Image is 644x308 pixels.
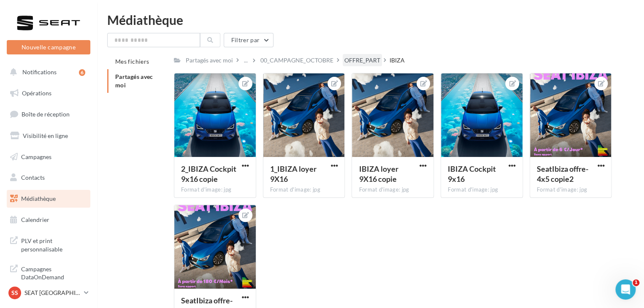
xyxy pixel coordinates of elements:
span: Visibilité en ligne [23,132,68,139]
span: 2_IBIZA Cockpit 9x16 copie [181,164,236,184]
div: Format d'image: jpg [270,186,338,194]
span: SeatIbiza offre-4x5 copie2 [537,164,588,184]
span: IBIZA loyer 9X16 copie [359,164,398,184]
span: PLV et print personnalisable [21,235,87,253]
div: Médiathèque [107,14,634,26]
span: Partagés avec moi [115,73,153,89]
a: Contacts [5,169,92,186]
a: SS SEAT [GEOGRAPHIC_DATA][PERSON_NAME] [7,285,90,301]
span: 1 [633,279,639,286]
a: Boîte de réception [5,105,92,123]
div: 00_CAMPAGNE_OCTOBRE [260,56,333,65]
span: IBIZA Cockpit 9x16 [448,164,496,184]
p: SEAT [GEOGRAPHIC_DATA][PERSON_NAME] [24,289,81,297]
span: 1_IBIZA loyer 9X16 [270,164,317,184]
div: Format d'image: jpg [181,186,249,194]
a: Visibilité en ligne [5,127,92,145]
a: Campagnes DataOnDemand [5,260,92,285]
span: Contacts [21,174,45,181]
a: Médiathèque [5,190,92,208]
div: Format d'image: jpg [448,186,516,194]
a: PLV et print personnalisable [5,232,92,257]
span: SS [11,289,18,297]
span: Boîte de réception [22,111,70,118]
div: OFFRE_PART [344,56,380,65]
div: ... [242,54,249,66]
iframe: Intercom live chat [615,279,636,300]
span: Mes fichiers [115,58,149,65]
span: Médiathèque [21,195,56,202]
div: Format d'image: jpg [537,186,605,194]
button: Filtrer par [224,33,273,47]
div: Format d'image: jpg [359,186,427,194]
div: IBIZA [390,56,405,65]
button: Notifications 6 [5,63,89,81]
a: Opérations [5,84,92,102]
a: Campagnes [5,148,92,166]
span: Campagnes [21,153,51,160]
button: Nouvelle campagne [7,40,90,54]
span: Notifications [22,68,57,76]
span: Calendrier [21,216,49,223]
span: Opérations [22,89,51,97]
div: Partagés avec moi [186,56,233,65]
a: Calendrier [5,211,92,229]
div: 6 [79,69,85,76]
span: Campagnes DataOnDemand [21,263,87,281]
